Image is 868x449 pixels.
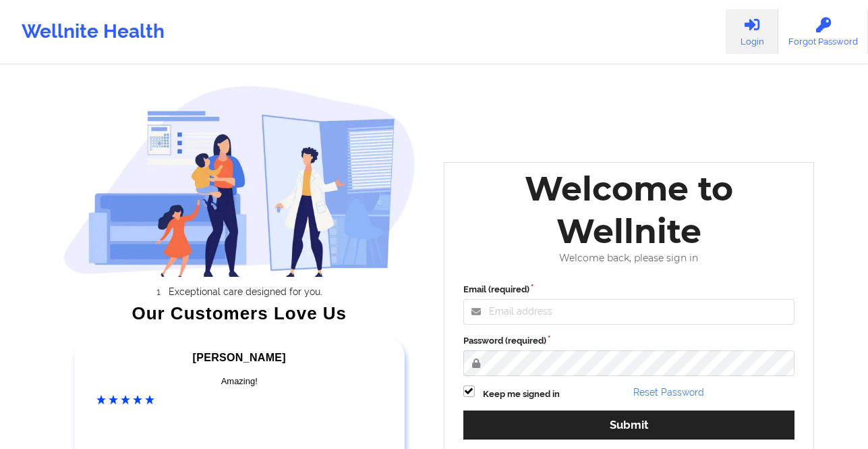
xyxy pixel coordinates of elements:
[483,388,560,401] label: Keep me signed in
[96,375,382,388] div: Amazing!
[193,352,286,363] span: [PERSON_NAME]
[726,9,778,54] a: Login
[463,334,795,348] label: Password (required)
[463,299,795,325] input: Email address
[63,307,415,320] div: Our Customers Love Us
[778,9,868,54] a: Forgot Password
[63,85,415,277] img: wellnite-auth-hero_200.c722682e.png
[76,286,415,297] li: Exceptional care designed for you.
[463,283,795,296] label: Email (required)
[454,167,805,253] div: Welcome to Wellnite
[463,411,795,440] button: Submit
[454,253,805,264] div: Welcome back, please sign in
[633,387,704,398] a: Reset Password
